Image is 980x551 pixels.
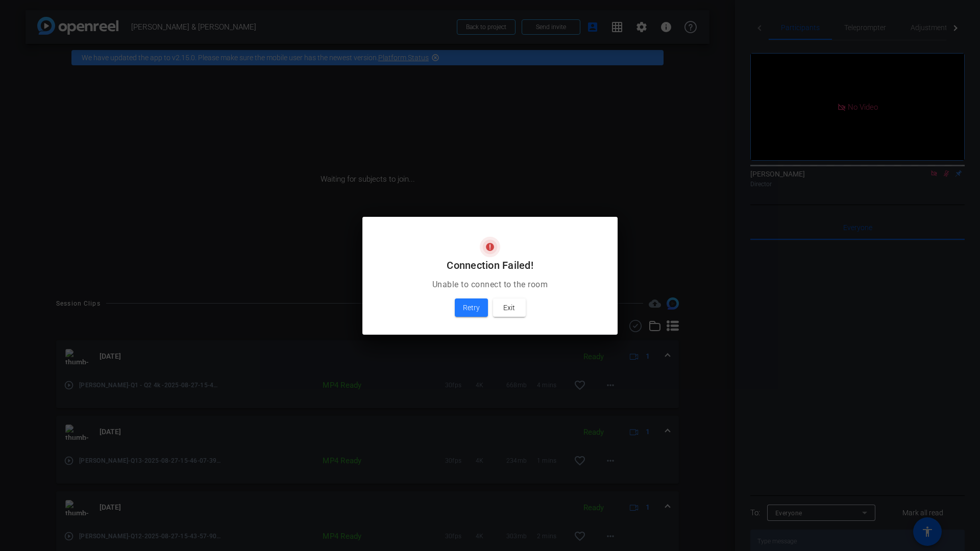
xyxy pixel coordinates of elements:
button: Exit [493,298,526,317]
h2: Connection Failed! [375,257,605,273]
p: Unable to connect to the room [375,279,605,291]
button: Retry [455,298,488,317]
span: Retry [463,302,480,314]
span: Exit [503,302,515,314]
